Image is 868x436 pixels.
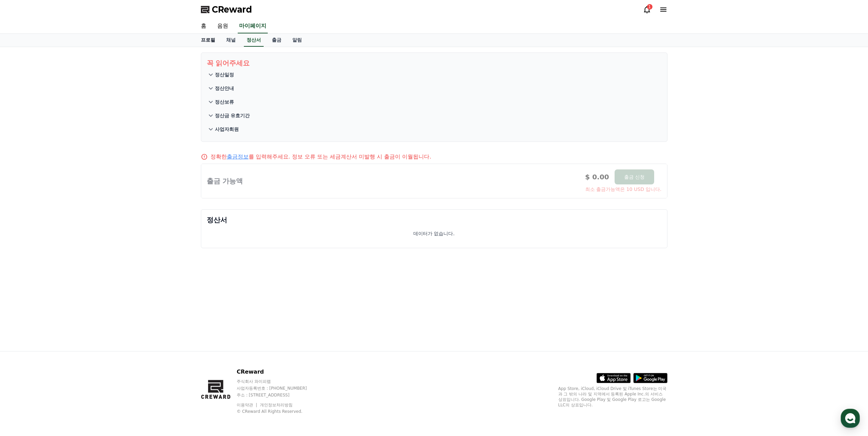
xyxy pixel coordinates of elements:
span: 홈 [21,226,26,232]
a: 프로필 [195,34,221,47]
a: 이용약관 [237,403,258,407]
a: 홈 [195,19,212,33]
p: 주소 : [STREET_ADDRESS] [237,392,320,398]
button: 정산안내 [207,81,662,95]
p: 사업자등록번호 : [PHONE_NUMBER] [237,386,320,391]
p: 꼭 읽어주세요 [207,58,662,68]
span: CReward [212,4,252,15]
p: App Store, iCloud, iCloud Drive 및 iTunes Store는 미국과 그 밖의 나라 및 지역에서 등록된 Apple Inc.의 서비스 상표입니다. Goo... [558,386,667,408]
button: 정산일정 [207,68,662,81]
a: 알림 [287,34,307,47]
a: 홈 [2,216,45,233]
p: 정산금 유효기간 [215,112,250,119]
p: 데이터가 없습니다. [413,230,455,237]
button: 정산금 유효기간 [207,109,662,122]
p: 정산보류 [215,99,234,105]
p: 정산안내 [215,85,234,92]
a: CReward [201,4,252,15]
button: 정산보류 [207,95,662,109]
a: 마이페이지 [238,19,268,33]
a: 정산서 [244,34,264,47]
div: 1 [647,4,652,10]
p: 정산서 [207,215,662,225]
a: 음원 [212,19,234,33]
button: 사업자회원 [207,122,662,136]
a: 대화 [45,216,88,233]
span: 설정 [105,226,114,232]
a: 채널 [221,34,241,47]
p: 정산일정 [215,71,234,78]
a: 설정 [88,216,131,233]
p: 정확한 를 입력해주세요. 정보 오류 또는 세금계산서 미발행 시 출금이 이월됩니다. [210,153,431,161]
a: 출금정보 [227,153,249,160]
p: © CReward All Rights Reserved. [237,409,320,414]
a: 출금 [266,34,287,47]
p: 주식회사 와이피랩 [237,379,320,384]
span: 대화 [62,227,71,232]
p: CReward [237,368,320,376]
p: 사업자회원 [215,126,239,133]
a: 1 [643,5,651,14]
a: 개인정보처리방침 [260,403,293,407]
